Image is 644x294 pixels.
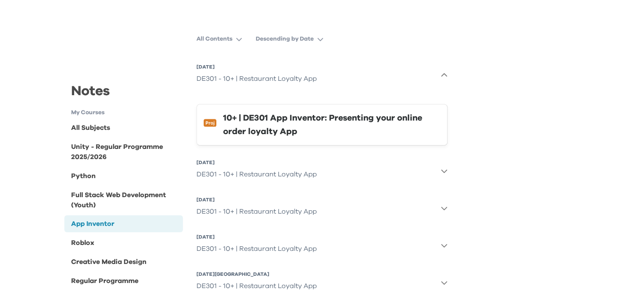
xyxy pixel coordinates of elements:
button: [DATE]DE301 - 10+ | Restaurant Loyalty App [196,193,448,223]
div: [DATE] [196,196,317,203]
div: DE301 - 10+ | Restaurant Loyalty App [196,70,317,87]
div: App Inventor [71,219,114,229]
button: [DATE]DE301 - 10+ | Restaurant Loyalty App [196,60,448,91]
div: DE301 - 10+ | Restaurant Loyalty App [196,240,317,257]
div: Python [71,170,96,181]
div: Regular Programme [71,275,138,286]
div: Unity - Regular Programme 2025/2026 [71,142,180,162]
div: [DATE] [196,234,317,240]
p: Descending by Date [256,35,314,43]
div: Creative Media Design [71,257,146,267]
h1: My Courses [71,108,183,117]
div: [DATE] [196,159,317,166]
button: All Contents [196,31,249,47]
div: Notes [64,81,183,108]
div: Full Stack Web Development (Youth) [71,190,180,210]
button: [DATE]DE301 - 10+ | Restaurant Loyalty App [196,156,448,186]
button: Descending by Date [256,31,330,47]
div: Roblox [71,238,94,248]
button: 10+ | DE301 App Inventor: Presenting your online order loyalty App [196,104,448,146]
p: All Contents [196,35,232,43]
div: [DATE][GEOGRAPHIC_DATA] [196,271,317,278]
div: DE301 - 10+ | Restaurant Loyalty App [196,203,317,220]
div: 10+ | DE301 App Inventor: Presenting your online order loyalty App [223,111,440,138]
div: DE301 - 10+ | Restaurant Loyalty App [196,166,317,183]
div: [DATE] [196,63,317,70]
button: [DATE]DE301 - 10+ | Restaurant Loyalty App [196,230,448,261]
div: All Subjects [71,123,110,133]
